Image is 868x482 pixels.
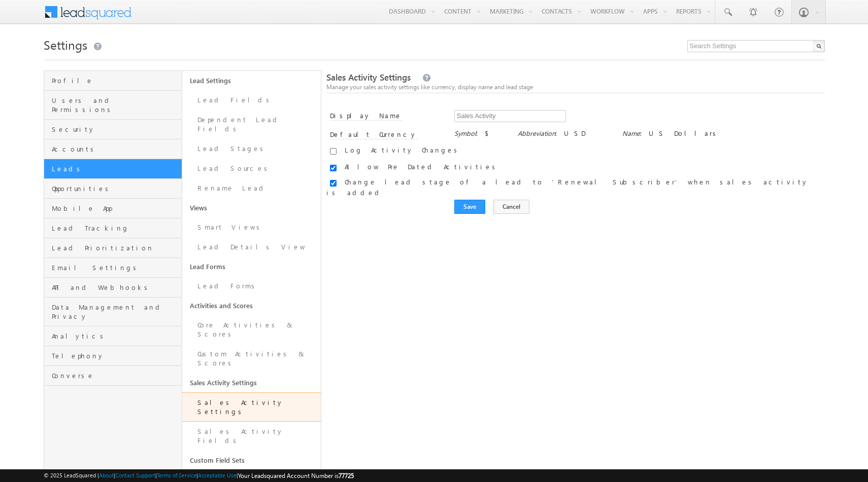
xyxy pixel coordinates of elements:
[52,263,180,272] span: Email Settings
[44,346,182,366] a: Telephony
[622,129,771,138] div: :
[115,472,155,478] a: Contact Support
[326,177,809,196] label: Change lead stage of a lead to ‘Renewal Subscriber’ when sales activity is added
[157,472,196,478] a: Terms of Service
[182,373,321,392] a: Sales Activity Settings
[182,276,321,296] a: Lead Forms
[518,129,555,137] i: Abbreviation
[44,278,182,298] a: API and Webhooks
[182,139,321,159] a: Lead Stages
[345,145,461,154] label: Log Activity Changes
[345,162,499,171] label: Allow Pre Dated Activities
[52,331,180,341] span: Analytics
[687,40,825,52] input: Search Settings
[44,71,182,91] a: Profile
[198,472,237,478] a: Acceptable Use
[182,217,321,237] a: Smart Views
[326,71,411,83] span: Sales Activity Settings
[182,392,321,422] a: Sales Activity Settings
[52,351,180,360] span: Telephony
[99,472,114,478] a: About
[52,76,180,85] span: Profile
[182,159,321,178] a: Lead Sources
[238,472,354,479] span: Your Leadsquared Account Number is
[182,422,321,451] a: Sales Activity Fields
[44,471,354,480] span: © 2025 LeadSquared | | | | |
[330,130,417,139] label: Default Currency
[518,129,614,138] div: :
[564,129,585,137] span: USD
[44,199,182,218] a: Mobile App
[454,129,476,137] i: Symbol
[493,200,529,214] button: Cancel
[339,472,354,479] span: 77725
[52,164,180,173] span: Leads
[52,144,180,154] span: Accounts
[52,224,180,233] span: Lead Tracking
[44,36,87,53] span: Settings
[326,83,824,92] div: Manage your sales activity settings like currency, display name and lead stage
[52,125,180,134] span: Security
[52,371,180,380] span: Converse
[44,366,182,386] a: Converse
[454,129,510,138] div: :
[44,218,182,238] a: Lead Tracking
[44,120,182,139] a: Security
[52,184,180,193] span: Opportunities
[182,90,321,110] a: Lead Fields
[182,71,321,90] a: Lead Settings
[182,296,321,315] a: Activities and Scores
[182,451,321,470] a: Custom Field Sets
[454,200,485,214] input: Save
[44,91,182,120] a: Users and Permissions
[182,110,321,139] a: Dependent Lead Fields
[52,243,180,252] span: Lead Prioritization
[182,257,321,276] a: Lead Forms
[44,179,182,199] a: Opportunities
[44,139,182,159] a: Accounts
[649,129,720,137] span: US Dollars
[44,159,182,179] a: Leads
[485,129,487,137] span: $
[182,315,321,344] a: Core Activities & Scores
[52,96,180,114] span: Users and Permissions
[182,237,321,257] a: Lead Details View
[44,298,182,326] a: Data Management and Privacy
[52,283,180,292] span: API and Webhooks
[182,198,321,217] a: Views
[182,178,321,198] a: Rename Lead
[622,129,640,137] i: Name
[44,326,182,346] a: Analytics
[52,204,180,213] span: Mobile App
[330,111,402,121] label: Display Name
[52,303,180,321] span: Data Management and Privacy
[44,258,182,278] a: Email Settings
[182,344,321,373] a: Custom Activities & Scores
[44,238,182,258] a: Lead Prioritization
